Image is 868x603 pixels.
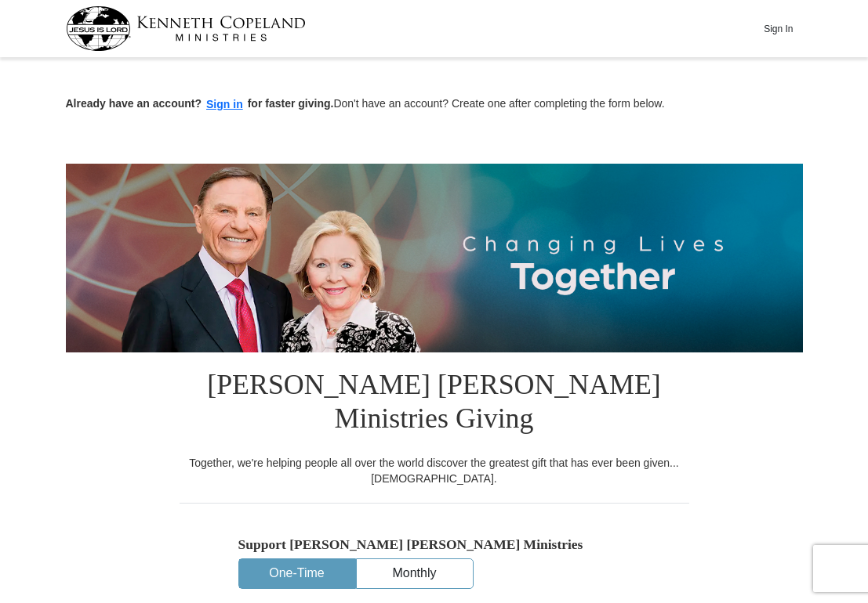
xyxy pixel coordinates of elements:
[66,96,803,114] p: Don't have an account? Create one after completing the form below.
[66,97,334,110] strong: Already have an account? for faster giving.
[357,559,473,588] button: Monthly
[180,352,689,455] h1: [PERSON_NAME] [PERSON_NAME] Ministries Giving
[202,96,248,114] button: Sign in
[239,559,355,588] button: One-Time
[755,16,802,41] button: Sign In
[180,455,689,486] div: Together, we're helping people all over the world discover the greatest gift that has ever been g...
[238,536,630,553] h5: Support [PERSON_NAME] [PERSON_NAME] Ministries
[66,6,306,51] img: kcm-header-logo.svg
